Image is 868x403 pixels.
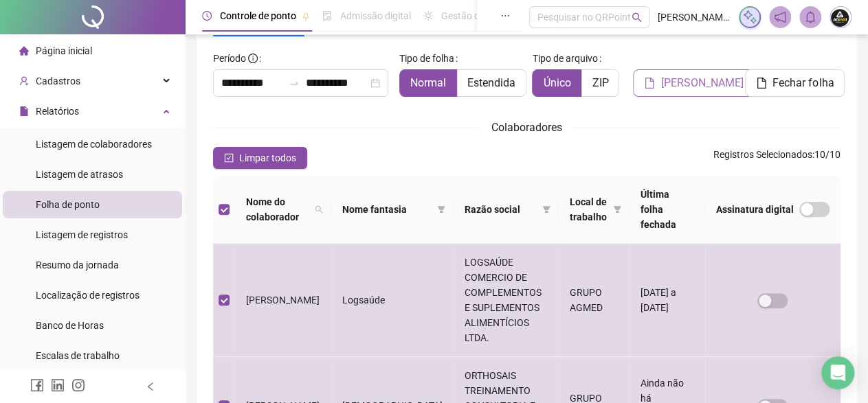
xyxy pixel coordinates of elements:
span: Folha de ponto [36,199,100,210]
span: Período [213,53,246,64]
span: check-square [224,153,234,163]
th: Última folha fechada [630,176,705,244]
span: filter [610,192,624,227]
span: Banco de Horas [36,320,104,331]
img: 60144 [830,7,851,27]
span: left [146,382,155,391]
span: Admissão digital [340,10,411,21]
span: Fechar folha [772,75,834,91]
img: sparkle-icon.fc2bf0ac1784a2077858766a79e2daf3.svg [742,10,757,25]
span: ellipsis [500,11,510,21]
td: GRUPO AGMED [559,244,630,357]
span: Tipo de arquivo [532,51,597,66]
span: Nome fantasia [342,202,432,217]
span: Controle de ponto [220,10,296,21]
span: bell [804,11,816,23]
span: ZIP [592,76,608,89]
span: instagram [71,378,85,392]
span: clock-circle [202,11,212,21]
span: filter [613,205,621,214]
span: Razão social [465,202,537,217]
span: Normal [410,76,446,89]
span: to [289,78,300,89]
td: LOGSAÚDE COMERCIO DE COMPLEMENTOS E SUPLEMENTOS ALIMENTÍCIOS LTDA. [454,244,559,357]
div: Open Intercom Messenger [821,356,854,389]
button: Limpar todos [213,147,307,169]
span: file [756,78,767,89]
span: Nome do colaborador [246,194,309,224]
span: Listagem de registros [36,229,128,240]
span: Estendida [467,76,515,89]
span: Registros Selecionados [713,149,812,160]
span: Gestão de férias [441,10,511,21]
td: [DATE] a [DATE] [630,244,705,357]
span: Listagem de atrasos [36,169,123,180]
span: file [19,106,29,116]
span: swap-right [289,78,300,89]
span: Listagem de colaboradores [36,139,152,150]
span: Página inicial [36,45,92,56]
span: filter [434,199,448,220]
span: file [644,78,655,89]
span: Assinatura digital [716,202,794,217]
span: notification [774,11,786,23]
span: [PERSON_NAME] - GRUPO AGMED [658,10,731,25]
span: linkedin [51,378,65,392]
span: search [632,12,642,23]
span: pushpin [302,12,310,21]
span: filter [542,205,550,214]
span: Resumo da jornada [36,260,119,270]
span: file-done [322,11,332,21]
span: [PERSON_NAME] [660,75,743,91]
span: filter [437,205,445,214]
span: sun [423,11,433,21]
span: : 10 / 10 [713,147,841,169]
td: Logsaúde [331,244,454,357]
span: filter [539,199,553,220]
span: Colaboradores [491,121,562,134]
span: Escalas de trabalho [36,350,120,361]
span: Local de trabalho [570,194,608,224]
span: user-add [19,76,29,86]
span: Relatórios [36,106,79,117]
span: [PERSON_NAME] [246,295,320,306]
button: [PERSON_NAME] [633,69,754,97]
span: info-circle [248,54,258,63]
span: Único [543,76,570,89]
span: Tipo de folha [399,51,454,66]
span: Cadastros [36,76,80,87]
span: Localização de registros [36,290,140,301]
button: Fechar folha [745,69,845,97]
span: facebook [30,378,44,392]
span: search [312,192,326,227]
span: Limpar todos [239,150,296,165]
span: search [315,205,323,214]
span: home [19,46,29,56]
